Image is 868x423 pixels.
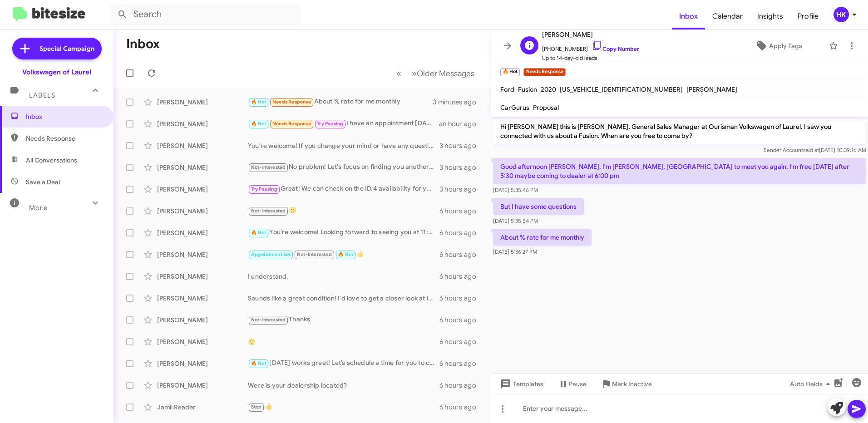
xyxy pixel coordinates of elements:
[251,404,262,410] span: Stop
[439,294,483,303] div: 6 hours ago
[157,228,248,237] div: [PERSON_NAME]
[500,103,529,112] span: CarGurus
[157,207,248,216] div: [PERSON_NAME]
[29,204,48,212] span: More
[826,7,858,22] button: HK
[672,3,705,30] a: Inbox
[157,359,248,368] div: [PERSON_NAME]
[248,206,439,216] div: 🙂
[126,37,160,51] h1: Inbox
[251,164,286,170] span: Not-Interested
[391,64,407,83] button: Previous
[412,68,417,79] span: »
[248,294,439,303] div: Sounds like a great condition! I'd love to get a closer look at it. When can you come in for an e...
[26,134,103,143] span: Needs Response
[251,230,266,236] span: 🔥 Hot
[248,402,439,412] div: 👍
[493,198,584,215] p: But I have some questions
[439,381,483,390] div: 6 hours ago
[26,112,103,121] span: Inbox
[439,359,483,368] div: 6 hours ago
[26,156,77,165] span: All Conversations
[493,187,538,193] span: [DATE] 5:35:46 PM
[833,7,849,22] div: HK
[417,69,474,79] span: Older Messages
[542,29,639,40] span: [PERSON_NAME]
[783,376,841,392] button: Auto Fields
[439,403,483,412] div: 6 hours ago
[493,229,592,246] p: About % rate for me monthly
[732,38,824,54] button: Apply Tags
[493,248,537,255] span: [DATE] 5:36:27 PM
[157,163,248,172] div: [PERSON_NAME]
[251,99,266,105] span: 🔥 Hot
[790,376,833,392] span: Auto Fields
[338,251,353,257] span: 🔥 Hot
[439,272,483,281] div: 6 hours ago
[803,147,819,153] span: said at
[251,317,286,323] span: Not-Interested
[533,103,559,112] span: Proposal
[248,272,439,281] div: I understand.
[396,68,401,79] span: «
[157,119,248,128] div: [PERSON_NAME]
[439,185,483,194] div: 3 hours ago
[251,251,291,257] span: Appointment Set
[551,376,594,392] button: Pause
[157,403,248,412] div: Jamil Reader
[769,38,802,54] span: Apply Tags
[523,68,565,76] small: Needs Response
[594,376,659,392] button: Mark Inactive
[439,163,483,172] div: 3 hours ago
[542,54,639,63] span: Up to 14-day-old leads
[157,98,248,107] div: [PERSON_NAME]
[157,337,248,346] div: [PERSON_NAME]
[406,64,480,83] button: Next
[433,98,483,107] div: 3 minutes ago
[110,4,301,25] input: Search
[251,186,277,192] span: Try Pausing
[157,250,248,259] div: [PERSON_NAME]
[498,376,543,392] span: Templates
[12,38,102,59] a: Special Campaign
[500,68,520,76] small: 🔥 Hot
[439,141,483,150] div: 3 hours ago
[500,85,514,93] span: Ford
[157,185,248,194] div: [PERSON_NAME]
[560,85,683,93] span: [US_VEHICLE_IDENTIFICATION_NUMBER]
[705,3,750,30] a: Calendar
[439,250,483,259] div: 6 hours ago
[439,337,483,346] div: 6 hours ago
[248,141,439,150] div: You're welcome! If you change your mind or have any questions, feel free to reach out. I'm here t...
[439,315,483,325] div: 6 hours ago
[157,315,248,325] div: [PERSON_NAME]
[248,381,439,390] div: Were is your dealership located?
[391,64,480,83] nav: Page navigation example
[157,294,248,303] div: [PERSON_NAME]
[592,45,639,52] a: Copy Number
[790,3,826,30] a: Profile
[686,85,737,93] span: [PERSON_NAME]
[317,121,343,127] span: Try Pausing
[251,208,286,214] span: Not-Interested
[493,158,866,184] p: Good afternoon [PERSON_NAME], I'm [PERSON_NAME], [GEOGRAPHIC_DATA] to meet you again. I'm free [D...
[22,68,91,77] div: Volkswagen of Laurel
[612,376,652,392] span: Mark Inactive
[248,184,439,194] div: Great! We can check on the ID.4 availability for you. Let's schedule an appointment for next week...
[248,162,439,172] div: No problem! Let's focus on finding you another vehicle. Would you like to schedule an appointment...
[569,376,587,392] span: Pause
[248,118,439,129] div: I have an appointment [DATE]. Please let me get back to you [DATE] with a definite time. Thank you
[248,358,439,369] div: [DATE] works great! Let’s schedule a time for you to come by. What time [DATE] is best for you?
[493,118,866,144] p: Hi [PERSON_NAME] this is [PERSON_NAME], General Sales Manager at Ourisman Volkswagen of Laurel. I...
[248,249,439,260] div: 👍
[518,85,537,93] span: Fusion
[157,272,248,281] div: [PERSON_NAME]
[251,360,266,366] span: 🔥 Hot
[248,97,433,107] div: About % rate for me monthly
[248,337,439,346] div: 🙂
[439,207,483,216] div: 6 hours ago
[29,91,55,99] span: Labels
